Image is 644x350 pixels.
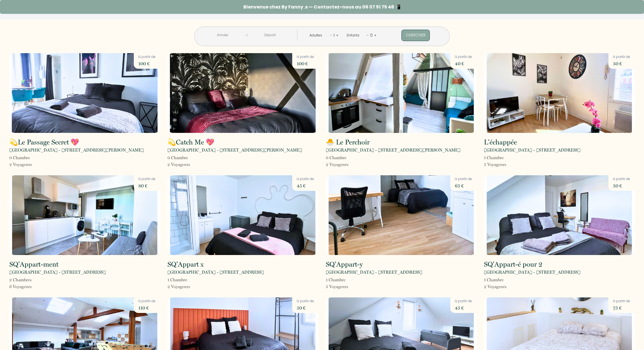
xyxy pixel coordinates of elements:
[297,299,314,304] p: à partir de
[455,182,472,190] p: 65 €
[484,53,635,133] img: rental-image
[138,304,156,312] p: 110 €
[167,139,214,146] h2: 💫Catch Me 💖
[9,139,79,146] h2: 💫Le Passage Secret 💖
[326,147,460,154] p: [GEOGRAPHIC_DATA] - [STREET_ADDRESS][PERSON_NAME]
[167,154,190,161] p: 0 Chambre
[613,60,630,68] p: 50 €
[201,30,244,41] input: Arrivée
[138,176,156,182] p: à partir de
[167,147,302,154] p: [GEOGRAPHIC_DATA] - [STREET_ADDRESS][PERSON_NAME]
[30,277,32,282] span: s
[326,269,422,276] p: [GEOGRAPHIC_DATA] - [STREET_ADDRESS]
[484,261,542,268] h2: SQ'Appart-é pour 2
[326,161,348,168] p: 2 Voyageur
[484,276,507,283] p: 1 Chambre
[188,284,190,289] span: s
[455,60,472,68] p: 40 €
[326,175,477,255] img: rental-image
[369,31,374,40] div: 0
[297,176,314,182] p: à partir de
[484,147,580,154] p: [GEOGRAPHIC_DATA] - [STREET_ADDRESS]
[9,154,32,161] p: 0 Chambre
[248,30,292,41] input: Départ
[30,284,32,289] span: s
[455,299,472,304] p: à partir de
[167,269,264,276] p: [GEOGRAPHIC_DATA] - [STREET_ADDRESS]
[613,299,630,304] p: à partir de
[326,283,348,290] p: 5 Voyageur
[167,161,190,168] p: 2 Voyageur
[484,175,635,255] img: rental-image
[297,182,314,190] p: 45 €
[297,304,314,312] p: 50 €
[9,269,106,276] p: [GEOGRAPHIC_DATA] - [STREET_ADDRESS]
[332,31,336,40] div: 1
[9,147,144,154] p: [GEOGRAPHIC_DATA] - [STREET_ADDRESS][PERSON_NAME]
[347,162,348,167] span: s
[455,304,472,312] p: 45 €
[326,154,348,161] p: 0 Chambre
[484,283,507,290] p: 2 Voyageur
[167,261,204,268] h2: SQ'Appart x
[613,304,630,312] p: 75 €
[401,30,430,41] button: Chercher
[9,283,32,290] p: 6 Voyageur
[455,176,472,182] p: à partir de
[9,175,160,255] img: rental-image
[167,276,190,283] p: 1 Chambre
[9,261,58,268] h2: SQ'Appart-ment
[138,182,156,190] p: 80 €
[326,261,363,268] h2: SQ'Appart-y
[326,276,348,283] p: 1 Chambre
[297,54,314,60] p: à partir de
[367,33,369,38] a: -
[138,299,156,304] p: à partir de
[9,53,160,133] img: rental-image
[484,161,506,168] p: 5 Voyageur
[336,33,339,38] a: +
[167,53,318,133] img: rental-image
[613,176,630,182] p: à partir de
[613,182,630,190] p: 50 €
[347,33,361,38] div: Enfants
[505,284,507,289] span: s
[484,139,517,146] h2: L'échappée
[167,283,190,290] p: 2 Voyageur
[244,33,248,37] img: guests
[9,161,32,168] p: 2 Voyageur
[455,54,472,60] p: à partir de
[505,162,506,167] span: s
[346,284,348,289] span: s
[138,54,156,60] p: à partir de
[326,139,370,146] h2: 🐣​ Le Perchoir
[167,175,318,255] img: rental-image
[613,54,630,60] p: à partir de
[326,53,477,133] img: rental-image
[297,60,314,68] p: 100 €
[484,154,506,161] p: 1 Chambre
[374,33,377,38] a: +
[9,276,32,283] p: 2 Chambre
[309,33,324,38] div: Adultes
[138,60,156,68] p: 100 €
[30,162,32,167] span: s
[188,162,190,167] span: s
[484,269,580,276] p: [GEOGRAPHIC_DATA] - [STREET_ADDRESS]
[330,33,332,38] a: -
